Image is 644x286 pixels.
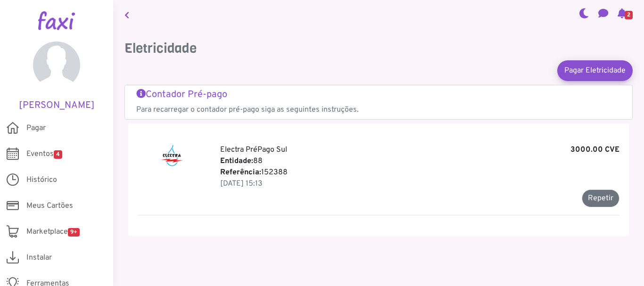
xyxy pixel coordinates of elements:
[220,168,261,177] b: Referência:
[570,144,619,155] b: 3000.00 CVE
[582,189,619,207] button: Repetir
[136,89,621,100] h5: Contador Pré-pago
[26,226,80,237] span: Marketplace
[557,60,633,81] a: Pagar Eletricidade
[26,200,73,212] span: Meus Cartões
[136,104,621,115] p: Para recarregar o contador pré-pago siga as seguintes instruções.
[26,148,62,160] span: Eventos
[68,228,80,237] span: 9+
[124,41,633,57] h3: Eletricidade
[14,41,99,111] a: [PERSON_NAME]
[54,150,62,159] span: 4
[220,156,253,166] b: Entidade:
[220,178,619,189] p: 06 Sep 2025, 16:13
[625,11,633,19] span: 2
[160,144,184,167] img: Electra PréPago Sul
[26,174,57,186] span: Histórico
[220,144,619,155] p: Electra PréPago Sul
[220,167,619,178] p: 152388
[26,252,52,263] span: Instalar
[136,89,621,115] a: Contador Pré-pago Para recarregar o contador pré-pago siga as seguintes instruções.
[26,123,46,134] span: Pagar
[14,100,99,111] h5: [PERSON_NAME]
[220,155,619,167] p: 88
